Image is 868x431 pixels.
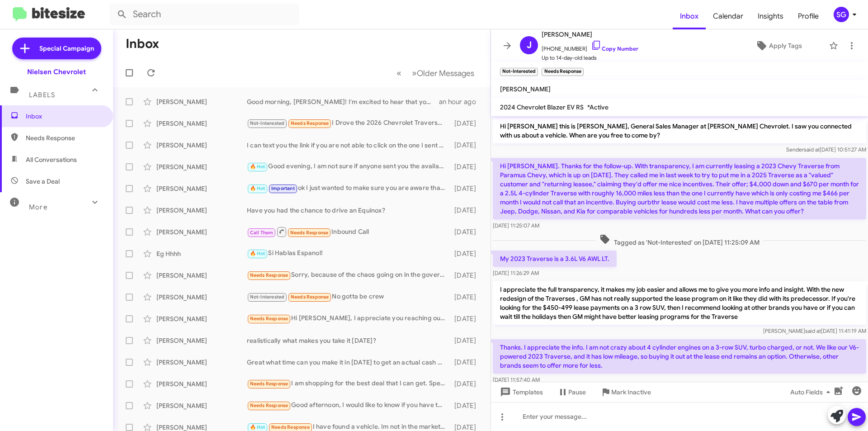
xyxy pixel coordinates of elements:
[706,3,750,29] a: Calendar
[450,358,483,367] div: [DATE]
[247,270,450,280] div: Sorry, because of the chaos going on in the government, I have to put a pause on my interest for ...
[450,249,483,258] div: [DATE]
[156,249,247,258] div: Eg Hhhh
[250,272,288,278] span: Needs Response
[593,384,658,400] button: Mark Inactive
[450,293,483,302] div: [DATE]
[500,103,584,111] span: 2024 Chevrolet Blazer EV RS
[156,162,247,171] div: [PERSON_NAME]
[591,45,638,52] a: Copy Number
[247,97,439,106] div: Good morning, [PERSON_NAME]! I'm excited to hear that you're considering a new truck for you and ...
[156,227,247,237] div: [PERSON_NAME]
[493,158,866,219] p: Hi [PERSON_NAME]. Thanks for the follow-up. With transparency, I am currently leasing a 2023 Chev...
[247,226,450,237] div: Inbound Call
[156,141,247,150] div: [PERSON_NAME]
[491,384,550,400] button: Templates
[156,184,247,193] div: [PERSON_NAME]
[493,339,866,374] p: Thanks. I appreciate the info. I am not crazy about 4 cylinder engines on a 3-row SUV, turbo char...
[247,161,450,172] div: Good evening, I am not sure if anyone sent you the available trucks, I just sent you the link to ...
[12,38,101,59] a: Special Campaign
[156,358,247,367] div: [PERSON_NAME]
[250,294,285,300] span: Not-Interested
[417,68,474,78] span: Older Messages
[291,294,329,300] span: Needs Response
[493,281,866,325] p: I appreciate the full transparency, it makes my job easier and allows me to give you more info an...
[250,120,285,126] span: Not-Interested
[156,401,247,410] div: [PERSON_NAME]
[450,162,483,171] div: [DATE]
[39,44,94,53] span: Special Campaign
[29,203,47,211] span: More
[805,327,821,334] span: said at
[493,118,866,143] p: Hi [PERSON_NAME] this is [PERSON_NAME], General Sales Manager at [PERSON_NAME] Chevrolet. I saw y...
[542,29,638,40] span: [PERSON_NAME]
[550,384,593,400] button: Pause
[247,358,450,367] div: Great what time can you make it in [DATE] to get an actual cash value for your vehicle?
[587,103,609,111] span: *Active
[26,133,103,142] span: Needs Response
[271,185,295,191] span: Important
[26,177,60,186] span: Save a Deal
[450,379,483,388] div: [DATE]
[250,316,288,322] span: Needs Response
[247,292,450,302] div: No gotta be crew
[542,68,583,76] small: Needs Response
[673,3,706,29] span: Inbox
[406,64,480,82] button: Next
[250,185,265,191] span: 🔥 Hot
[250,403,288,408] span: Needs Response
[156,97,247,106] div: [PERSON_NAME]
[27,67,86,76] div: Nielsen Chevrolet
[250,424,265,430] span: 🔥 Hot
[786,146,866,153] span: Sender [DATE] 10:51:27 AM
[247,118,450,128] div: I Drove the 2026 Chevrolet Traverse High Country, Here Is My Honest Review - Autoblog [URL][DOMAI...
[450,206,483,215] div: [DATE]
[568,384,586,400] span: Pause
[790,384,834,400] span: Auto Fields
[450,227,483,237] div: [DATE]
[247,336,450,345] div: realistically what makes you take it [DATE]?
[26,112,103,121] span: Inbox
[500,85,551,93] span: [PERSON_NAME]
[804,146,820,153] span: said at
[250,164,265,170] span: 🔥 Hot
[834,7,849,22] div: SG
[527,38,532,52] span: J
[247,379,450,389] div: I am shopping for the best deal that I can get. Specifically looking for 0% interest on end of ye...
[126,37,159,51] h1: Inbox
[247,248,450,259] div: Si Hablas Espanol!
[396,67,401,79] span: «
[542,53,638,62] span: Up to 14-day-old leads
[156,336,247,345] div: [PERSON_NAME]
[450,141,483,150] div: [DATE]
[611,384,651,400] span: Mark Inactive
[271,424,310,430] span: Needs Response
[392,64,480,82] nav: Page navigation example
[29,91,55,99] span: Labels
[450,336,483,345] div: [DATE]
[412,67,417,79] span: »
[26,155,77,164] span: All Conversations
[450,314,483,323] div: [DATE]
[542,40,638,53] span: [PHONE_NUMBER]
[156,293,247,302] div: [PERSON_NAME]
[493,270,539,276] span: [DATE] 11:26:29 AM
[450,271,483,280] div: [DATE]
[290,230,329,236] span: Needs Response
[493,251,617,267] p: My 2023 Traverse is a 3.6L V6 AWL LT.
[493,376,540,383] span: [DATE] 11:57:40 AM
[498,384,543,400] span: Templates
[439,97,483,106] div: an hour ago
[156,314,247,323] div: [PERSON_NAME]
[156,206,247,215] div: [PERSON_NAME]
[493,222,539,229] span: [DATE] 11:25:07 AM
[450,119,483,128] div: [DATE]
[750,3,791,29] a: Insights
[783,384,841,400] button: Auto Fields
[791,3,826,29] a: Profile
[156,119,247,128] div: [PERSON_NAME]
[450,184,483,193] div: [DATE]
[291,120,329,126] span: Needs Response
[250,381,288,387] span: Needs Response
